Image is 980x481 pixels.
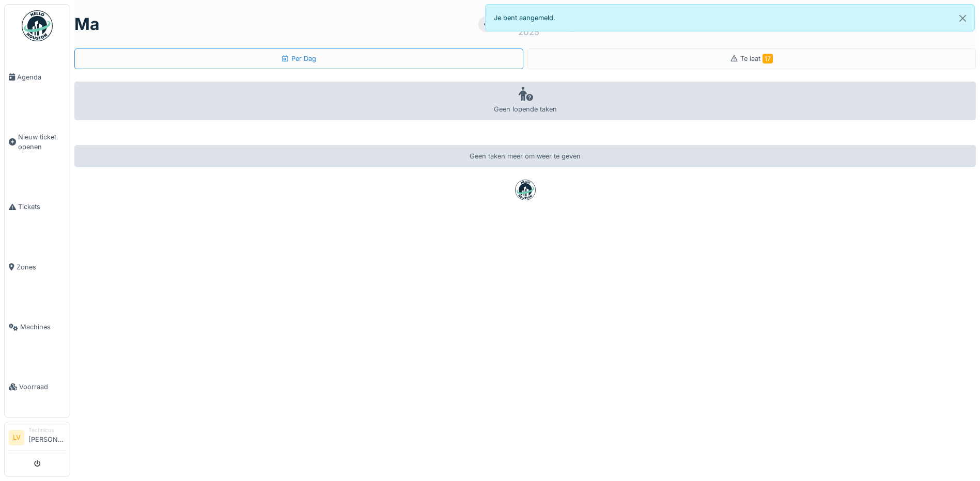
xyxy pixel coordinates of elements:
[20,322,66,332] span: Machines
[763,54,773,63] span: 17
[18,132,66,152] span: Nieuw ticket openen
[74,145,976,167] div: Geen taken meer om weer te geven
[28,426,66,434] div: Technicus
[740,55,773,62] span: Te laat
[518,26,539,38] div: 2025
[281,54,316,63] div: Per Dag
[515,180,536,200] img: badge-BVDL4wpA.svg
[9,426,66,451] a: LV Technicus[PERSON_NAME]
[19,382,66,392] span: Voorraad
[17,262,66,272] span: Zones
[17,72,66,82] span: Agenda
[28,426,66,448] li: [PERSON_NAME]
[74,14,100,34] h1: ma
[485,4,975,31] div: Je bent aangemeld.
[5,357,70,417] a: Voorraad
[5,107,70,177] a: Nieuw ticket openen
[18,202,66,212] span: Tickets
[22,10,53,41] img: Badge_color-CXgf-gQk.svg
[9,430,24,445] li: LV
[5,47,70,107] a: Agenda
[5,297,70,357] a: Machines
[5,237,70,297] a: Zones
[74,82,976,120] div: Geen lopende taken
[951,5,974,32] button: Close
[5,177,70,237] a: Tickets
